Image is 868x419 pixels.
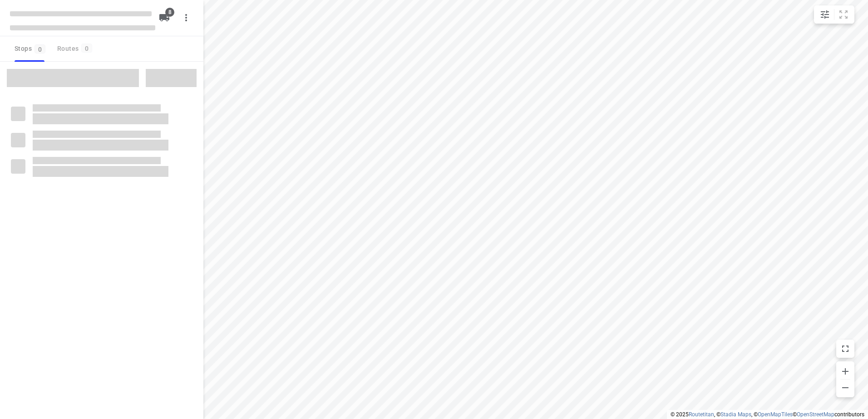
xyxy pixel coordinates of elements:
[671,411,864,418] li: © 2025 , © , © © contributors
[814,5,854,24] div: small contained button group
[720,411,751,418] a: Stadia Maps
[758,411,793,418] a: OpenMapTiles
[797,411,834,418] a: OpenStreetMap
[816,5,834,24] button: Map settings
[689,411,714,418] a: Routetitan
